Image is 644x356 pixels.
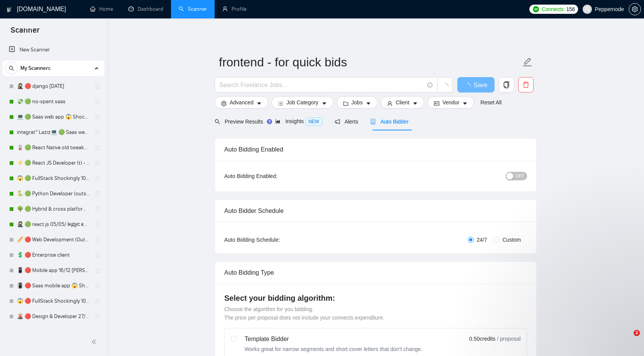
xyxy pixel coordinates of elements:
span: holder [94,252,100,258]
button: folderJobscaret-down [337,96,378,109]
span: bars [278,101,283,106]
a: userProfile [222,6,246,12]
a: setting [629,6,641,12]
span: Job Category [286,98,318,107]
span: Jobs [352,98,363,107]
a: 😱 🔴 FullStack Shockingly 10/01 V2 [17,293,90,309]
button: Save [457,77,495,92]
button: idcardVendorcaret-down [427,96,474,109]
div: Works great for narrow segments and short cover letters that don't change. [245,345,422,353]
a: 🥷🏻 🔴 django [DATE] [17,79,90,94]
span: holder [94,206,100,212]
span: Choose the algorithm for you bidding. The price per proposal does not include your connects expen... [224,306,384,321]
span: holder [94,175,100,181]
a: 🐍 🟢 Python Developer (outstaff) [17,186,90,201]
span: holder [94,267,100,274]
span: setting [221,101,227,106]
span: holder [94,221,100,227]
input: Search Freelance Jobs... [219,80,424,90]
div: Tooltip anchor [266,118,273,125]
span: delete [519,81,533,88]
span: Vendor [442,98,459,107]
span: idcard [434,101,439,106]
a: 🌋 🔴 Design & Developer 27/01 Illia profile [17,309,90,324]
a: integrat* Laziz💻 🟢 Saas web app 😱 Shockingly 27/11 [17,125,90,140]
button: copy [499,77,514,92]
div: Auto Bidding Enabled: [224,172,325,180]
span: holder [94,160,100,166]
a: New Scanner [9,42,98,58]
button: settingAdvancedcaret-down [215,96,268,109]
span: Advanced [230,98,253,107]
span: caret-down [412,101,418,106]
span: holder [94,114,100,120]
button: setting [629,3,641,15]
span: loading [464,83,473,89]
span: holder [94,283,100,289]
span: area-chart [275,119,281,124]
span: holder [94,129,100,135]
button: delete [518,77,534,92]
span: edit [522,57,532,67]
span: info-circle [427,82,432,87]
a: [vymir] 🥷🏻 react.js [17,324,90,340]
span: holder [94,313,100,320]
li: New Scanner [3,42,104,58]
span: caret-down [322,101,327,106]
span: user [585,7,590,12]
span: robot [370,119,376,124]
span: holder [94,237,100,243]
span: Preview Results [215,119,263,125]
span: notification [335,119,340,124]
a: homeHome [90,6,113,12]
div: Auto Bidding Schedule: [224,236,325,244]
span: folder [343,101,348,106]
div: Auto Bidding Enabled [224,138,527,160]
span: OFF [515,172,524,180]
button: userClientcaret-down [381,96,424,109]
button: barsJob Categorycaret-down [271,96,333,109]
a: ⚡ 🟢 React JS Developer (t) - short 24/03 [17,155,90,171]
span: caret-down [366,101,371,106]
a: 🌳 🟢 Hybrid & cross platform 07/04 changed start [17,201,90,217]
img: logo [7,3,12,16]
span: caret-down [462,101,468,106]
span: Custom [499,236,524,244]
a: 📱 🔴 Mobile app 16/12 [PERSON_NAME]'s change [17,263,90,278]
span: / proposal [497,335,521,343]
span: double-left [91,338,99,346]
span: My Scanners [20,61,51,76]
span: Save [473,80,487,90]
span: Auto Bidder [370,119,408,125]
span: search [215,119,220,124]
span: copy [499,81,514,88]
a: Reset All [480,98,501,107]
span: holder [94,83,100,89]
div: Auto Bidder Schedule [224,200,527,222]
div: Template Bidder [245,335,422,344]
span: caret-down [256,101,262,106]
span: 24/7 [474,236,490,244]
span: loading [442,83,449,90]
span: 2 [634,330,640,336]
a: 💸 🟢 no-spent saas [17,94,90,109]
span: user [387,101,393,106]
span: 156 [566,5,575,13]
span: setting [629,6,641,12]
span: Client [396,98,409,107]
span: Alerts [335,119,358,125]
span: Insights [275,118,322,124]
a: 🪫 🟢 React Native old tweaked 05.05 індус копі [17,140,90,155]
span: search [6,66,17,71]
span: NEW [306,117,322,126]
span: holder [94,99,100,105]
span: Scanner [5,25,46,41]
input: Scanner name... [219,53,521,72]
a: 💲 🔴 Enterprise client [17,247,90,263]
span: holder [94,145,100,151]
div: Auto Bidding Type [224,262,527,283]
span: holder [94,191,100,197]
a: 💻 🟢 Saas web app 😱 Shockingly 27/11 [17,109,90,125]
a: 😱 🟢 FullStack Shockingly 10/01 [17,171,90,186]
a: dashboardDashboard [128,6,163,12]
